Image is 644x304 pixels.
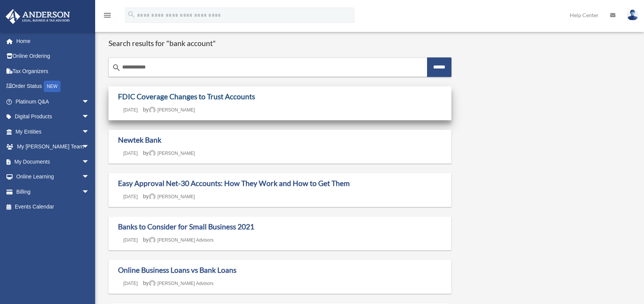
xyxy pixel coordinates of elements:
img: Anderson Advisors Platinum Portal [3,9,72,24]
a: [DATE] [118,107,143,113]
a: Events Calendar [5,199,101,215]
div: NEW [44,81,61,92]
i: search [127,10,135,19]
a: Billingarrow_drop_down [5,184,101,199]
a: Order StatusNEW [5,79,101,94]
span: by [143,237,214,243]
a: [PERSON_NAME] Advisors [149,281,214,286]
a: Platinum Q&Aarrow_drop_down [5,94,101,109]
a: [PERSON_NAME] [149,151,195,156]
span: by [143,107,195,113]
span: arrow_drop_down [82,169,97,185]
span: by [143,193,195,199]
span: arrow_drop_down [82,184,97,200]
a: Banks to Consider for Small Business 2021 [118,222,254,231]
a: [PERSON_NAME] [149,107,195,113]
a: Digital Productsarrow_drop_down [5,109,101,124]
a: Home [5,33,97,49]
a: FDIC Coverage Changes to Trust Accounts [118,92,255,101]
a: [DATE] [118,237,143,243]
span: arrow_drop_down [82,139,97,155]
span: arrow_drop_down [82,154,97,170]
a: Easy Approval Net-30 Accounts: How They Work and How to Get Them [118,179,350,188]
a: My Entitiesarrow_drop_down [5,124,101,139]
span: arrow_drop_down [82,124,97,140]
a: Newtek Bank [118,135,161,144]
a: My Documentsarrow_drop_down [5,154,101,169]
span: by [143,150,195,156]
span: by [143,280,214,286]
a: menu [103,13,112,20]
a: [PERSON_NAME] Advisors [149,237,214,243]
a: Tax Organizers [5,64,101,79]
i: menu [103,11,112,20]
a: Online Learningarrow_drop_down [5,169,101,185]
a: Online Business Loans vs Bank Loans [118,266,236,274]
a: [DATE] [118,194,143,199]
span: arrow_drop_down [82,109,97,125]
img: User Pic [627,10,638,21]
a: [PERSON_NAME] [149,194,195,199]
h1: Search results for "bank account" [108,39,451,48]
a: Online Ordering [5,49,101,64]
a: My [PERSON_NAME] Teamarrow_drop_down [5,139,101,154]
a: [DATE] [118,281,143,286]
i: search [112,63,121,72]
a: [DATE] [118,151,143,156]
span: arrow_drop_down [82,94,97,110]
